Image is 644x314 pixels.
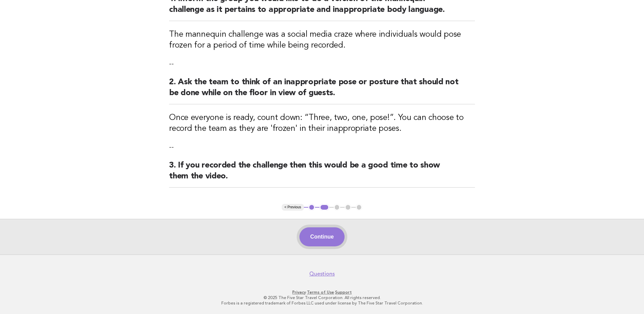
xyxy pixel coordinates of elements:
a: Questions [309,271,335,277]
h2: 2. Ask the team to think of an inappropriate pose or posture that should not be done while on the... [169,77,475,104]
button: < Previous [282,204,304,211]
p: · · [114,290,530,295]
a: Terms of Use [307,290,334,295]
button: 2 [319,204,329,211]
p: © 2025 The Five Star Travel Corporation. All rights reserved. [114,295,530,300]
h3: The mannequin challenge was a social media craze where individuals would pose frozen for a period... [169,29,475,51]
a: Support [335,290,352,295]
p: -- [169,142,475,152]
p: -- [169,59,475,69]
h2: 3. If you recorded the challenge then this would be a good time to show them the video. [169,160,475,188]
button: Continue [299,227,345,246]
a: Privacy [292,290,306,295]
p: Forbes is a registered trademark of Forbes LLC used under license by The Five Star Travel Corpora... [114,300,530,306]
h3: Once everyone is ready, count down: “Three, two, one, pose!”. You can choose to record the team a... [169,112,475,134]
button: 1 [308,204,315,211]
